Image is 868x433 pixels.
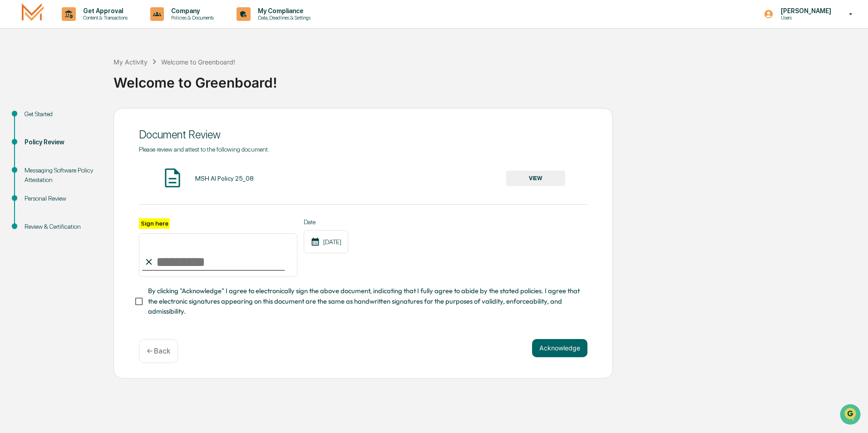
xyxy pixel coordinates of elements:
div: Start new chat [31,69,149,79]
div: My Activity [113,58,148,66]
div: 🔎 [9,133,16,140]
span: Please review and attest to the following document. [139,146,269,153]
p: How can we help? [9,19,165,34]
img: 1746055101610-c473b297-6a78-478c-a979-82029cc54cd1 [9,69,25,86]
div: 🖐️ [9,115,16,123]
a: 🔎Data Lookup [5,128,61,144]
span: By clicking "Acknowledge" I agree to electronically sign the above document, indicating that I fu... [148,286,580,316]
button: Start new chat [154,72,165,83]
p: Users [774,15,836,21]
div: MSH AI Policy 25_08 [195,175,254,182]
div: Welcome to Greenboard! [113,67,863,91]
span: Data Lookup [18,132,57,141]
img: logo [22,3,44,25]
p: Data, Deadlines & Settings [251,15,315,21]
div: Review & Certification [25,222,99,231]
div: Welcome to Greenboard! [161,58,235,66]
p: [PERSON_NAME] [774,7,836,15]
a: 🗄️Attestations [62,111,116,127]
div: Policy Review [25,138,99,147]
p: My Compliance [251,7,315,15]
p: Policies & Documents [164,15,218,21]
button: Acknowledge [532,339,587,357]
p: Company [164,7,218,15]
a: Powered byPylon [64,153,110,161]
p: ← Back [147,347,170,355]
div: Messaging Software Policy Attestation [25,166,99,185]
div: 🗄️ [66,115,73,123]
a: 🖐️Preclearance [5,111,62,127]
div: Personal Review [25,194,99,203]
p: Get Approval [76,7,132,15]
div: We're available if you need us! [31,79,115,86]
span: Attestations [75,114,113,123]
label: Date [304,218,348,226]
span: Preclearance [18,114,59,123]
div: [DATE] [304,230,348,253]
label: Sign here [139,218,170,229]
p: Content & Transactions [76,15,132,21]
img: Document Icon [161,167,184,189]
div: Document Review [139,128,587,141]
span: Pylon [90,154,110,161]
iframe: Open customer support [839,403,863,428]
button: VIEW [506,171,565,186]
div: Get Started [25,109,99,119]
